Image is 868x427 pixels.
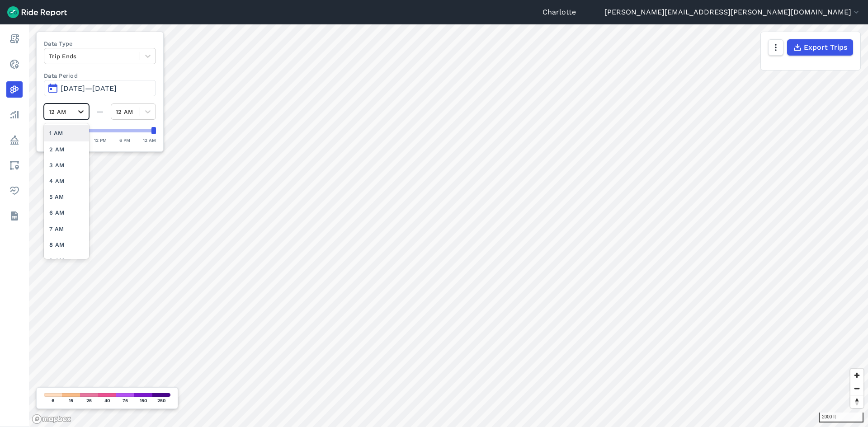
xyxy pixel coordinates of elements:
[44,173,89,189] div: 4 AM
[44,237,89,253] div: 8 AM
[44,205,89,221] div: 6 AM
[44,39,156,48] label: Data Type
[44,157,89,173] div: 3 AM
[6,56,23,72] a: Realtime
[44,80,156,96] button: [DATE]—[DATE]
[6,157,23,174] a: Areas
[32,414,71,424] a: Mapbox logo
[44,221,89,237] div: 7 AM
[804,42,847,53] span: Export Trips
[850,395,863,408] button: Reset bearing to north
[819,413,863,422] div: 2000 ft
[7,6,67,18] img: Ride Report
[44,125,89,141] div: 1 AM
[6,107,23,123] a: Analyze
[119,136,130,144] div: 6 PM
[850,369,863,382] button: Zoom in
[850,382,863,395] button: Zoom out
[29,24,868,427] canvas: Map
[44,189,89,205] div: 5 AM
[6,208,23,224] a: Datasets
[6,81,23,98] a: Heatmaps
[143,136,156,144] div: 12 AM
[6,132,23,148] a: Policy
[94,136,107,144] div: 12 PM
[89,106,111,117] div: —
[44,253,89,268] div: 9 AM
[61,84,117,93] span: [DATE]—[DATE]
[6,31,23,47] a: Report
[542,7,576,18] a: Charlotte
[44,71,156,80] label: Data Period
[604,7,861,18] button: [PERSON_NAME][EMAIL_ADDRESS][PERSON_NAME][DOMAIN_NAME]
[44,141,89,157] div: 2 AM
[6,183,23,199] a: Health
[787,39,853,56] button: Export Trips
